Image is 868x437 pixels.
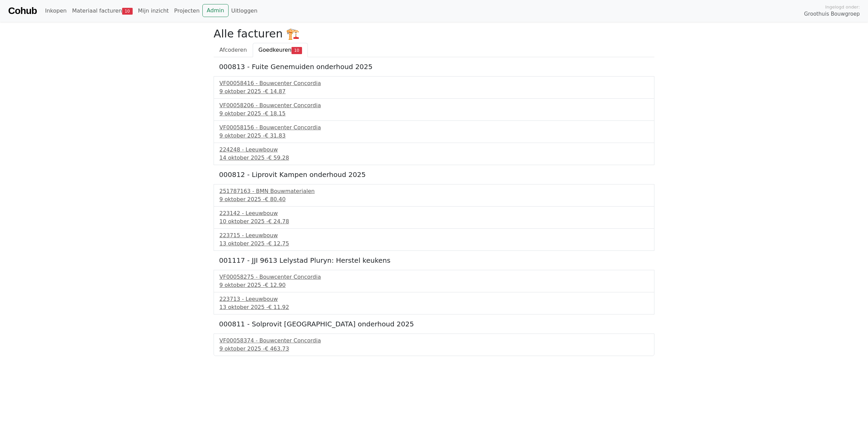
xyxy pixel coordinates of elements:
[219,256,649,264] h5: 001117 - JJI 9613 Lelystad Pluryn: Herstel keukens
[265,282,286,288] span: € 12.90
[229,4,260,18] a: Uitloggen
[219,187,649,204] a: 251787163 - BMN Bouwmaterialen9 oktober 2025 -€ 80.40
[171,4,202,18] a: Projecten
[219,79,649,96] a: VF00058416 - Bouwcenter Concordia9 oktober 2025 -€ 14.87
[219,281,649,289] div: 9 oktober 2025 -
[219,217,649,226] div: 10 oktober 2025 -
[219,273,649,281] div: VF00058275 - Bouwcenter Concordia
[265,345,289,352] span: € 463.73
[219,132,649,140] div: 9 oktober 2025 -
[219,231,649,248] a: 223715 - Leeuwbouw13 oktober 2025 -€ 12.75
[265,110,286,117] span: € 18.15
[219,124,649,132] div: VF00058156 - Bouwcenter Concordia
[219,231,649,240] div: 223715 - Leeuwbouw
[42,4,69,18] a: Inkopen
[268,155,289,161] span: € 59.28
[219,87,649,96] div: 9 oktober 2025 -
[219,337,649,353] a: VF00058374 - Bouwcenter Concordia9 oktober 2025 -€ 463.73
[202,4,229,17] a: Admin
[219,209,649,217] div: 223142 - Leeuwbouw
[219,187,649,195] div: 251787163 - BMN Bouwmaterialen
[214,43,253,57] a: Afcoderen
[291,47,302,54] span: 10
[265,132,286,139] span: € 31.83
[8,3,37,19] a: Cohub
[219,63,649,71] h5: 000813 - Fuite Genemuiden onderhoud 2025
[219,240,649,248] div: 13 oktober 2025 -
[804,10,860,18] span: Groothuis Bouwgroep
[219,320,649,328] h5: 000811 - Solprovit [GEOGRAPHIC_DATA] onderhoud 2025
[219,79,649,87] div: VF00058416 - Bouwcenter Concordia
[214,27,654,40] h2: Alle facturen 🏗️
[219,124,649,140] a: VF00058156 - Bouwcenter Concordia9 oktober 2025 -€ 31.83
[219,195,649,204] div: 9 oktober 2025 -
[219,110,649,118] div: 9 oktober 2025 -
[253,43,308,57] a: Goedkeuren10
[265,196,286,203] span: € 80.40
[135,4,172,18] a: Mijn inzicht
[219,101,649,110] div: VF00058206 - Bouwcenter Concordia
[219,171,649,179] h5: 000812 - Liprovit Kampen onderhoud 2025
[219,345,649,353] div: 9 oktober 2025 -
[265,88,286,95] span: € 14.87
[219,295,649,311] a: 223713 - Leeuwbouw13 oktober 2025 -€ 11.92
[219,337,649,345] div: VF00058374 - Bouwcenter Concordia
[122,8,133,15] span: 10
[219,295,649,303] div: 223713 - Leeuwbouw
[268,304,289,310] span: € 11.92
[219,47,247,53] span: Afcoderen
[219,273,649,289] a: VF00058275 - Bouwcenter Concordia9 oktober 2025 -€ 12.90
[219,101,649,118] a: VF00058206 - Bouwcenter Concordia9 oktober 2025 -€ 18.15
[69,4,135,18] a: Materiaal facturen10
[219,154,649,162] div: 14 oktober 2025 -
[825,4,860,10] span: Ingelogd onder:
[219,146,649,154] div: 224248 - Leeuwbouw
[219,209,649,226] a: 223142 - Leeuwbouw10 oktober 2025 -€ 24.78
[258,47,291,53] span: Goedkeuren
[268,218,289,225] span: € 24.78
[268,240,289,247] span: € 12.75
[219,146,649,162] a: 224248 - Leeuwbouw14 oktober 2025 -€ 59.28
[219,303,649,311] div: 13 oktober 2025 -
